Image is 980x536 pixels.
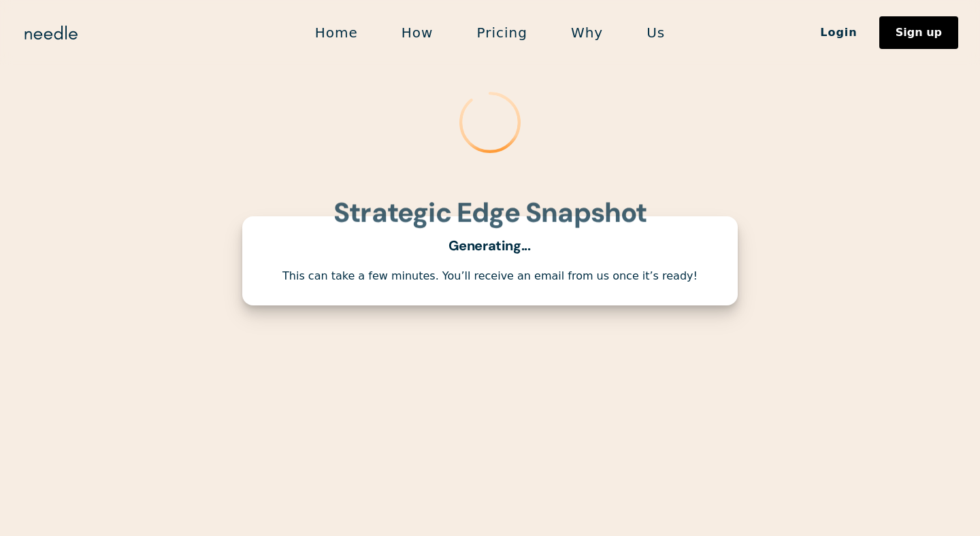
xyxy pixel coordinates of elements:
[798,21,879,44] a: Login
[293,18,380,47] a: Home
[896,27,942,38] div: Sign up
[549,18,625,47] a: Why
[333,195,647,230] strong: Strategic Edge Snapshot
[259,269,721,284] div: This can take a few minutes. You’ll receive an email from us once it’s ready!
[625,18,687,47] a: Us
[879,16,958,49] a: Sign up
[448,238,532,253] div: Generating...
[455,18,549,47] a: Pricing
[380,18,455,47] a: How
